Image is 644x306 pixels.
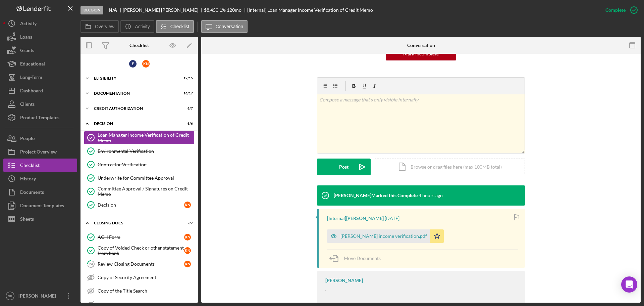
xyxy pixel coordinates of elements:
[3,199,77,212] button: Document Templates
[123,7,204,13] div: [PERSON_NAME] [PERSON_NAME]
[3,159,77,172] button: Checklist
[3,185,77,199] button: Documents
[344,255,381,261] span: Move Documents
[84,244,195,257] a: Copy of Voided Check or other statement from bankKN
[20,84,43,99] div: Dashboard
[129,60,137,68] div: E
[204,7,218,13] div: $8,450
[605,3,626,17] div: Complete
[84,257,195,271] a: 24Review Closing DocumentsKN
[8,294,12,298] text: BP
[3,145,77,159] button: Project Overview
[219,7,226,13] div: 1 %
[98,234,184,240] div: ACH Form
[84,158,195,171] a: Contractor Verification
[98,245,184,256] div: Copy of Voided Check or other statement from bank
[20,199,64,214] div: Document Templates
[120,20,154,33] button: Activity
[386,47,456,60] button: Mark Incomplete
[94,76,176,80] div: Eligibility
[621,276,637,293] div: Open Intercom Messenger
[170,24,190,29] label: Checklist
[94,221,176,225] div: CLOSING DOCS
[181,221,193,225] div: 2 / 7
[98,202,184,208] div: Decision
[94,122,176,126] div: Decision
[184,247,191,254] div: K N
[339,159,348,175] div: Post
[20,57,45,72] div: Educational
[325,287,326,292] div: .
[95,24,114,29] label: Overview
[20,17,37,32] div: Activity
[3,132,77,145] a: People
[94,91,176,95] div: Documentation
[3,71,77,84] button: Long-Term
[599,3,641,17] button: Complete
[181,91,193,95] div: 16 / 17
[181,122,193,126] div: 6 / 6
[20,132,35,147] div: People
[327,216,384,221] div: [Internal] [PERSON_NAME]
[80,20,119,33] button: Overview
[407,43,435,48] div: Conversation
[80,6,103,14] div: Decision
[84,198,195,212] a: DecisionKN
[3,172,77,185] a: History
[17,289,60,304] div: [PERSON_NAME]
[216,24,244,29] label: Conversation
[98,288,194,294] div: Copy of the Title Search
[20,159,40,174] div: Checklist
[84,271,195,284] a: Copy of Security Agreement
[98,162,194,167] div: Contractor Verification
[327,229,444,243] button: [PERSON_NAME] income verification.pdf
[84,284,195,298] a: Copy of the Title Search
[181,76,193,80] div: 12 / 15
[184,261,191,267] div: K N
[20,111,59,126] div: Product Templates
[3,97,77,111] button: Clients
[98,275,194,280] div: Copy of Security Agreement
[3,30,77,44] button: Loans
[156,20,194,33] button: Checklist
[20,71,42,86] div: Long-Term
[317,159,371,175] button: Post
[129,43,149,48] div: Checklist
[20,30,32,45] div: Loans
[227,7,241,13] div: 120 mo
[84,185,195,198] a: Committee Approval / Signatures on Credit Memo
[3,111,77,124] button: Product Templates
[3,17,77,30] button: Activity
[84,230,195,244] a: ACH FormKN
[20,97,35,113] div: Clients
[3,212,77,226] button: Sheets
[327,250,387,267] button: Move Documents
[3,57,77,71] a: Educational
[98,186,194,197] div: Committee Approval / Signatures on Credit Memo
[334,193,418,198] div: [PERSON_NAME] Marked this Complete
[98,148,194,154] div: Environmental Verification
[142,60,150,68] div: K N
[3,84,77,97] button: Dashboard
[403,47,439,60] div: Mark Incomplete
[84,131,195,144] a: Loan Manager Income Verification of Credit Memo
[84,144,195,158] a: Environmental Verification
[419,193,443,198] time: 2025-10-08 13:35
[109,7,117,13] b: N/A
[3,44,77,57] button: Grants
[20,172,36,187] div: History
[94,106,176,111] div: CREDIT AUTHORIZATION
[135,24,150,29] label: Activity
[20,44,34,59] div: Grants
[20,212,34,227] div: Sheets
